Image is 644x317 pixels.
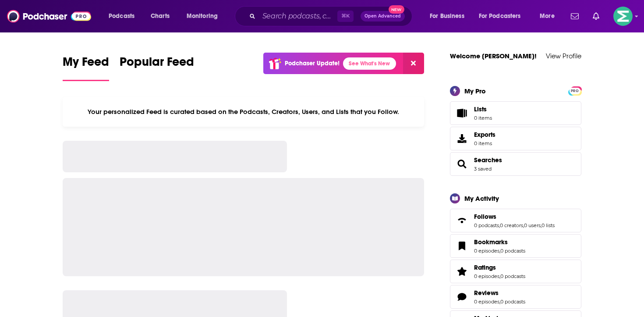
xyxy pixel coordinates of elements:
a: My Feed [63,54,109,81]
button: open menu [180,9,229,23]
span: Exports [474,131,495,139]
span: Logged in as LKassela [613,7,633,26]
span: Exports [453,132,471,145]
a: Bookmarks [474,238,525,246]
span: , [541,222,541,228]
div: My Pro [464,87,486,95]
a: Charts [145,9,175,23]
input: Search podcasts, credits, & more... [259,9,337,23]
span: , [523,222,524,228]
a: PRO [570,87,580,93]
div: Search podcasts, credits, & more... [243,6,421,26]
a: Follows [453,214,471,227]
span: Ratings [450,260,581,283]
button: open menu [103,9,146,23]
a: 0 podcasts [500,273,525,279]
a: Ratings [474,264,525,271]
span: Reviews [474,289,499,297]
a: Show notifications dropdown [567,9,582,24]
span: Searches [450,152,581,176]
span: 0 items [474,115,492,121]
span: , [499,222,500,228]
div: My Activity [464,194,499,203]
span: For Business [430,10,464,22]
a: Reviews [453,291,471,303]
span: , [499,299,500,305]
button: open menu [473,9,534,23]
a: 0 podcasts [500,248,525,254]
a: 0 episodes [474,248,499,254]
a: Ratings [453,265,471,278]
a: 0 podcasts [500,299,525,305]
span: PRO [570,88,580,94]
div: Your personalized Feed is curated based on the Podcasts, Creators, Users, and Lists that you Follow. [63,97,424,127]
p: Podchaser Update! [285,60,340,67]
a: 0 podcasts [474,222,499,228]
img: Podchaser - Follow, Share and Rate Podcasts [7,8,91,25]
a: View Profile [546,52,581,60]
span: , [499,273,500,279]
a: 3 saved [474,166,492,172]
span: Follows [474,213,496,221]
a: Reviews [474,289,525,297]
span: 0 items [474,140,495,146]
a: Searches [453,158,471,170]
a: Popular Feed [120,54,194,81]
span: For Podcasters [479,10,521,22]
a: 0 creators [500,222,523,228]
span: Reviews [450,285,581,309]
img: User Profile [613,7,633,26]
a: See What's New [343,57,396,70]
span: Lists [474,105,492,113]
a: Show notifications dropdown [589,9,603,24]
a: 0 users [524,222,541,228]
button: open menu [534,9,566,23]
span: , [499,248,500,254]
span: My Feed [63,54,109,75]
button: open menu [424,9,475,23]
span: Lists [474,105,487,113]
a: Bookmarks [453,240,471,252]
span: New [389,5,404,14]
span: Podcasts [109,10,134,22]
span: Bookmarks [450,234,581,258]
span: More [540,10,555,22]
span: Ratings [474,264,496,271]
a: Follows [474,213,555,221]
button: Show profile menu [613,7,633,26]
a: 0 episodes [474,299,499,305]
span: Charts [151,10,170,22]
a: 0 episodes [474,273,499,279]
button: Open AdvancedNew [361,11,405,21]
span: Open Advanced [364,14,401,18]
span: Lists [453,107,471,119]
span: Bookmarks [474,238,508,246]
span: Monitoring [187,10,218,22]
a: Searches [474,156,502,164]
span: Popular Feed [120,54,194,75]
a: 0 lists [541,222,555,228]
a: Exports [450,127,581,150]
a: Welcome [PERSON_NAME]! [450,52,537,60]
span: ⌘ K [337,11,354,22]
span: Follows [450,209,581,232]
a: Lists [450,101,581,125]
